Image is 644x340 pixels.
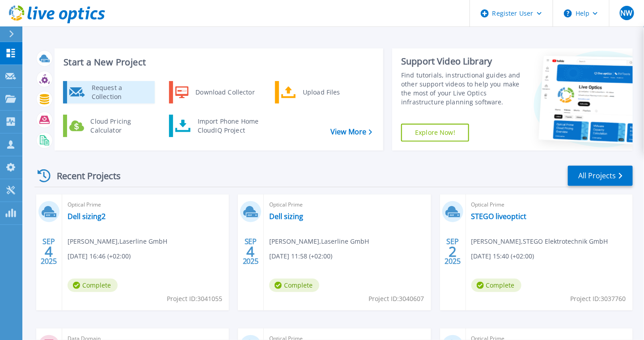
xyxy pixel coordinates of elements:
div: Recent Projects [34,165,133,187]
div: SEP 2025 [40,235,57,268]
a: STEGO liveoptict [471,212,527,221]
span: Optical Prime [269,200,425,210]
span: Project ID: 3041055 [167,294,222,304]
span: [PERSON_NAME] , Laserline GmbH [269,237,369,246]
a: Request a Collection [63,81,155,103]
span: Project ID: 3040607 [369,294,424,304]
span: [DATE] 11:58 (+02:00) [269,251,332,261]
a: Explore Now! [401,124,469,142]
a: Dell sizing [269,212,303,221]
a: Upload Files [275,81,367,103]
span: [DATE] 15:40 (+02:00) [471,251,534,261]
span: Project ID: 3037760 [571,294,626,304]
span: [PERSON_NAME] , Laserline GmbH [68,237,167,246]
div: Import Phone Home CloudIQ Project [193,117,263,135]
span: Optical Prime [471,200,627,210]
div: Support Video Library [401,56,521,67]
h3: Start a New Project [64,57,372,67]
span: NW [621,9,633,17]
div: Request a Collection [87,83,153,101]
span: 4 [45,248,53,255]
a: All Projects [568,166,633,186]
div: SEP 2025 [242,235,259,268]
span: Optical Prime [68,200,224,210]
a: Dell sizing2 [68,212,106,221]
span: 4 [247,248,255,255]
span: 2 [449,248,457,255]
span: Complete [471,279,521,292]
a: View More [330,128,372,136]
span: Complete [269,279,319,292]
div: Find tutorials, instructional guides and other support videos to help you make the most of your L... [401,71,521,107]
a: Cloud Pricing Calculator [63,115,155,137]
div: SEP 2025 [444,235,461,268]
div: Upload Files [298,83,364,101]
span: [DATE] 16:46 (+02:00) [68,251,131,261]
span: [PERSON_NAME] , STEGO Elektrotechnik GmbH [471,237,608,246]
div: Download Collector [191,83,258,101]
a: Download Collector [169,81,261,103]
span: Complete [68,279,118,292]
div: Cloud Pricing Calculator [86,117,153,135]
